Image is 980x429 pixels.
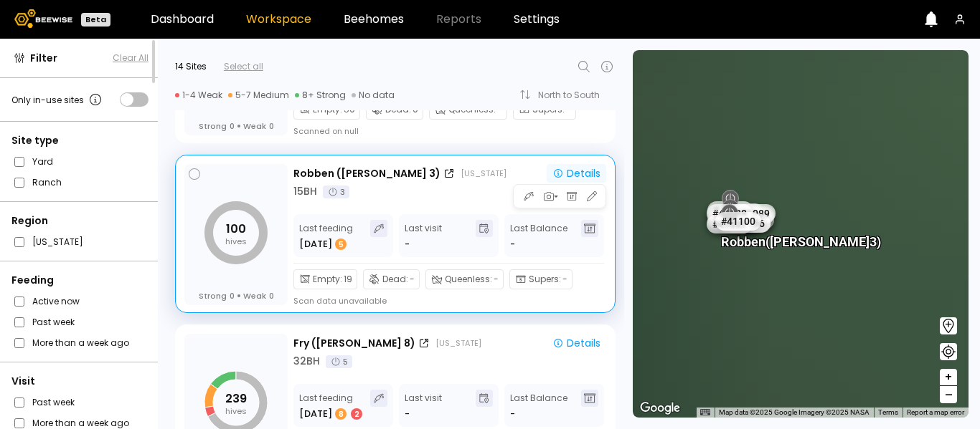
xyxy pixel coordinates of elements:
div: North to South [538,91,610,100]
span: 0 [269,121,274,131]
span: 19 [344,273,352,286]
span: - [510,237,515,251]
div: Last Balance [510,220,567,251]
span: - [410,273,415,286]
tspan: 239 [225,390,247,407]
div: 5-7 Medium [228,90,289,101]
div: # 41089 [730,203,776,222]
a: Terms (opens in new tab) [878,408,898,416]
div: Details [552,338,600,348]
div: Last visit [405,390,442,421]
span: Dead : [382,273,408,286]
tspan: 100 [226,221,246,237]
span: 0 [230,291,235,301]
button: + [940,369,957,386]
div: Details [552,168,600,178]
a: Report a map error [907,408,964,416]
div: - [405,237,410,251]
a: Dashboard [151,14,214,25]
img: Google [636,399,684,418]
div: Region [11,213,149,228]
div: Scan data unavailable [293,295,387,307]
div: 2 [351,408,362,420]
button: Keyboard shortcuts [700,408,710,418]
div: [DATE] [299,407,364,421]
div: 8 [335,408,347,420]
label: Active now [32,294,80,309]
div: Scanned on null [293,125,359,137]
div: 1-4 Weak [175,90,222,101]
tspan: hives [225,236,247,247]
a: Settings [514,14,560,25]
div: # 41037 [707,215,753,233]
div: [US_STATE] [461,168,507,179]
a: Workspace [246,14,311,25]
span: - [510,407,515,421]
div: Last feeding [299,390,364,421]
div: 8+ Strong [295,90,346,101]
div: Beta [81,13,110,26]
div: Last Balance [510,390,567,421]
span: Reports [436,14,481,25]
div: Robben ([PERSON_NAME] 3) [293,166,440,181]
span: Map data ©2025 Google Imagery ©2025 NASA [719,408,870,416]
label: Past week [32,314,75,329]
div: Select all [224,60,263,73]
div: 3 [323,185,349,198]
div: [DATE] [299,237,348,251]
div: # 41038 [707,204,753,223]
div: Site type [11,133,149,148]
span: Supers : [529,273,561,286]
div: Last feeding [299,220,353,251]
label: [US_STATE] [32,234,83,249]
label: Past week [32,395,75,410]
div: Robben ([PERSON_NAME] 3) [721,218,881,249]
div: 14 Sites [175,60,207,73]
label: Yard [32,154,53,169]
div: Strong Weak [199,291,274,301]
span: Empty : [313,273,342,286]
button: Details [547,334,606,352]
span: 0 [269,291,274,301]
div: 5 [335,238,347,250]
span: 0 [230,121,235,131]
img: Beewise logo [14,9,72,28]
span: Queenless : [445,273,492,286]
div: Strong Weak [199,121,274,131]
div: No data [352,90,395,101]
span: + [944,368,953,386]
span: Filter [30,51,57,66]
label: Ranch [32,175,62,190]
div: [US_STATE] [435,337,481,349]
a: Open this area in Google Maps (opens a new window) [636,399,684,418]
a: Beehomes [344,14,404,25]
button: Clear All [113,52,149,64]
button: – [940,386,957,403]
button: Details [547,164,606,183]
div: Fry ([PERSON_NAME] 8) [293,336,415,351]
span: - [562,273,567,286]
div: Last visit [405,220,442,251]
div: - [405,407,410,421]
span: – [945,386,953,404]
div: # 41100 [715,211,761,230]
tspan: hives [225,405,247,417]
span: - [494,273,499,286]
div: Only in-use sites [11,91,104,108]
div: Feeding [11,273,149,288]
div: 5 [326,355,352,368]
div: Visit [11,374,149,389]
div: 15 BH [293,184,317,199]
div: 32 BH [293,354,320,369]
label: More than a week ago [32,335,129,350]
